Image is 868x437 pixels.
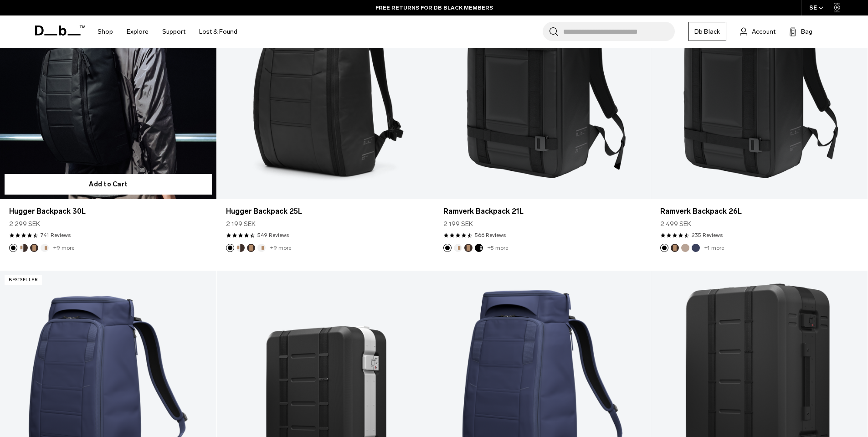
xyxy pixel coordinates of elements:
a: 566 reviews [475,231,506,239]
p: Bestseller [5,275,42,285]
a: Shop [98,15,113,48]
button: Oatmilk [454,244,462,252]
button: Espresso [671,244,679,252]
a: Lost & Found [199,15,237,48]
button: Fogbow Beige [681,244,689,252]
a: +9 more [53,245,74,251]
a: +9 more [270,245,291,251]
a: +1 more [704,245,724,251]
button: Black Out [443,244,452,252]
a: Support [162,15,185,48]
button: Cappuccino [20,244,28,252]
span: Account [752,27,776,36]
a: 741 reviews [41,231,71,239]
button: Add to Cart [5,174,212,195]
button: Oatmilk [257,244,266,252]
span: 2 299 SEK [9,219,40,229]
button: Cappuccino [236,244,245,252]
button: Charcoal Grey [475,244,483,252]
a: 549 reviews [257,231,289,239]
span: 2 499 SEK [660,219,691,229]
a: Ramverk Backpack 26L [660,206,858,217]
span: Bag [801,27,812,36]
button: Espresso [464,244,473,252]
span: 2 199 SEK [443,219,473,229]
button: Black Out [9,244,17,252]
a: Db Black [688,22,726,41]
a: Explore [127,15,149,48]
nav: Main Navigation [91,15,244,48]
a: Ramverk Backpack 21L [443,206,642,217]
button: Black Out [660,244,668,252]
button: Oatmilk [41,244,49,252]
a: +5 more [488,245,508,251]
button: Espresso [247,244,255,252]
a: Account [740,26,776,37]
a: 235 reviews [692,231,723,239]
a: Hugger Backpack 30L [9,206,207,217]
button: Espresso [30,244,38,252]
span: 2 199 SEK [226,219,256,229]
button: Bag [789,26,812,37]
button: Blue Hour [692,244,700,252]
button: Black Out [226,244,234,252]
a: FREE RETURNS FOR DB BLACK MEMBERS [375,4,493,12]
a: Hugger Backpack 25L [226,206,424,217]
